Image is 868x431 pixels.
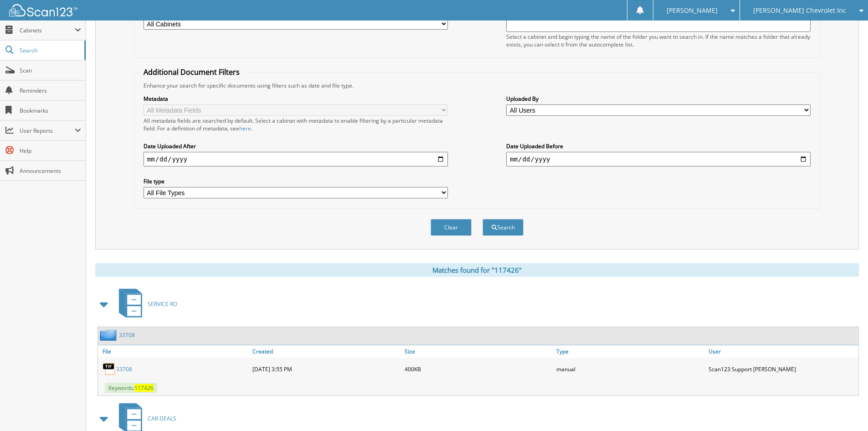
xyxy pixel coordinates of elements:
div: All metadata fields are searched by default. Select a cabinet with metadata to enable filtering b... [144,117,448,132]
span: Help [20,147,81,155]
a: 33708 [119,331,135,339]
label: File type [144,177,448,185]
span: Reminders [20,87,81,94]
label: Metadata [144,95,448,103]
label: Uploaded By [506,95,811,103]
span: CAR DEALS [148,415,176,422]
span: Announcements [20,167,81,175]
span: Scan [20,67,81,74]
a: SERVICE RO [113,286,177,322]
button: Search [483,219,524,236]
span: [PERSON_NAME] [667,8,718,13]
div: 400KB [402,360,555,378]
img: TIF.png [103,362,116,376]
span: Bookmarks [20,107,81,114]
span: SERVICE RO [148,300,177,308]
a: Created [250,345,402,358]
div: Select a cabinet and begin typing the name of the folder you want to search in. If the name match... [506,33,811,48]
input: end [506,152,811,166]
img: folder2.png [100,329,119,341]
label: Date Uploaded Before [506,142,811,150]
div: Matches found for "117426" [95,263,859,277]
span: [PERSON_NAME] Chevrolet Inc [753,8,846,13]
img: scan123-logo-white.svg [9,4,77,16]
span: Keywords: [105,383,157,393]
button: Clear [431,219,472,236]
a: User [706,345,858,358]
span: Search [20,47,80,54]
span: Cabinets [20,26,75,34]
div: manual [554,360,706,378]
span: 117426 [134,384,154,392]
a: here [239,125,251,132]
a: Type [554,345,706,358]
iframe: Chat Widget [822,387,868,431]
div: [DATE] 3:55 PM [250,360,402,378]
legend: Additional Document Filters [139,67,244,77]
span: User Reports [20,127,75,135]
div: Enhance your search for specific documents using filters such as date and file type. [139,82,815,89]
a: File [98,345,250,358]
a: Size [402,345,555,358]
label: Date Uploaded After [144,142,448,150]
div: Scan123 Support [PERSON_NAME] [706,360,858,378]
a: 33708 [116,365,132,373]
input: start [144,152,448,166]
